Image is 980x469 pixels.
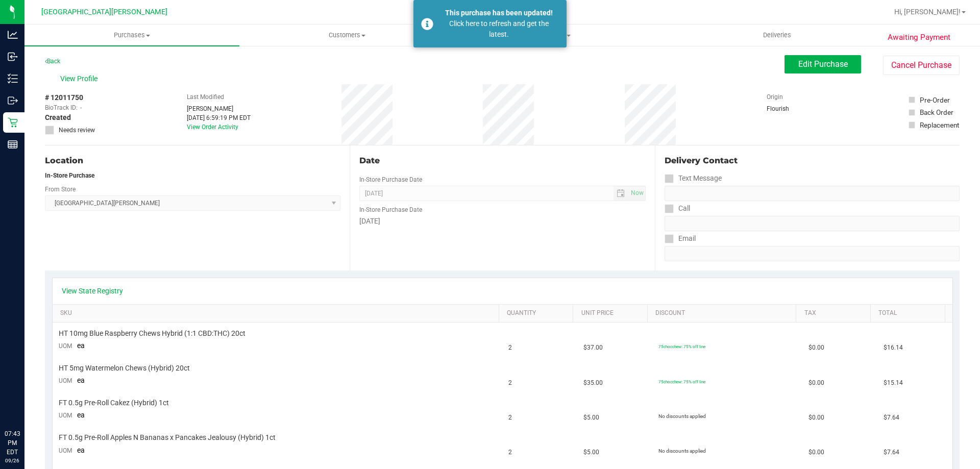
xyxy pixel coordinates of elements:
span: $0.00 [808,413,824,423]
iframe: Resource center [10,387,41,418]
span: $0.00 [808,343,824,353]
a: View State Registry [62,286,123,296]
inline-svg: Reports [8,139,18,150]
input: Format: (999) 999-9999 [665,186,960,201]
label: In-Store Purchase Date [359,205,422,214]
inline-svg: Analytics [8,30,18,40]
span: $0.00 [808,448,824,457]
span: ea [77,341,85,350]
p: 09/26 [5,457,20,464]
span: $37.00 [583,343,603,353]
span: 2 [508,343,512,353]
a: Unit Price [581,309,644,317]
a: SKU [60,309,495,317]
span: [GEOGRAPHIC_DATA][PERSON_NAME] [41,8,167,16]
div: This purchase has been updated! [439,8,559,18]
a: Quantity [507,309,569,317]
span: HT 10mg Blue Raspberry Chews Hybrid (1:1 CBD:THC) 20ct [59,329,246,338]
span: ea [77,411,85,419]
span: # 12011750 [45,92,83,103]
span: UOM [59,342,72,350]
span: UOM [59,447,72,454]
a: Deliveries [670,24,885,46]
span: $15.14 [884,378,903,388]
inline-svg: Retail [8,117,18,128]
strong: In-Store Purchase [45,172,94,179]
span: Hi, [PERSON_NAME]! [894,8,961,16]
a: View Order Activity [187,124,238,131]
label: In-Store Purchase Date [359,175,422,184]
span: FT 0.5g Pre-Roll Apples N Bananas x Pancakes Jealousy (Hybrid) 1ct [59,433,276,442]
span: 2 [508,413,512,423]
span: $7.64 [884,413,899,423]
div: [DATE] [359,216,645,227]
span: Customers [240,31,454,40]
input: Format: (999) 999-9999 [665,216,960,231]
label: Email [665,231,696,246]
span: BioTrack ID: [45,103,78,112]
span: Purchases [24,31,239,40]
div: Pre-Order [920,95,950,105]
span: Edit Purchase [798,59,848,69]
a: Purchases [24,24,239,46]
button: Cancel Purchase [883,56,960,75]
span: ea [77,376,85,384]
button: Edit Purchase [785,55,861,73]
span: Created [45,112,71,123]
span: View Profile [60,73,101,84]
span: $5.00 [583,413,599,423]
div: Location [45,155,340,167]
inline-svg: Outbound [8,95,18,106]
span: - [80,103,82,112]
a: Tax [804,309,867,317]
span: $35.00 [583,378,603,388]
span: 75chocchew: 75% off line [658,344,705,349]
span: ea [77,446,85,454]
span: Deliveries [749,31,805,40]
span: HT 5mg Watermelon Chews (Hybrid) 20ct [59,363,190,373]
a: Discount [655,309,792,317]
label: Call [665,201,690,216]
label: Origin [767,92,783,102]
span: $5.00 [583,448,599,457]
div: Replacement [920,120,959,130]
span: 2 [508,378,512,388]
div: Flourish [767,104,818,113]
div: Click here to refresh and get the latest. [439,18,559,40]
span: FT 0.5g Pre-Roll Cakez (Hybrid) 1ct [59,398,169,408]
span: $7.64 [884,448,899,457]
a: Total [878,309,941,317]
div: [PERSON_NAME] [187,104,251,113]
span: No discounts applied [658,413,706,419]
span: 75chocchew: 75% off line [658,379,705,384]
span: 2 [508,448,512,457]
span: No discounts applied [658,448,706,454]
a: Back [45,58,60,65]
label: Last Modified [187,92,224,102]
span: UOM [59,412,72,419]
div: Date [359,155,645,167]
div: Delivery Contact [665,155,960,167]
inline-svg: Inbound [8,52,18,62]
label: From Store [45,185,76,194]
label: Text Message [665,171,722,186]
span: $16.14 [884,343,903,353]
inline-svg: Inventory [8,73,18,84]
div: Back Order [920,107,953,117]
span: Needs review [59,126,95,135]
p: 07:43 PM EDT [5,429,20,457]
span: UOM [59,377,72,384]
span: Awaiting Payment [888,32,950,43]
span: $0.00 [808,378,824,388]
a: Customers [239,24,454,46]
div: [DATE] 6:59:19 PM EDT [187,113,251,122]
